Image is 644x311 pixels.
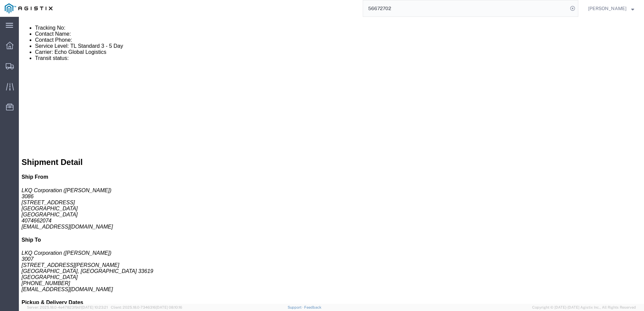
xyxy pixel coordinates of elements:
button: [PERSON_NAME] [588,4,635,12]
span: [DATE] 10:23:21 [82,305,108,309]
span: [DATE] 08:10:16 [156,305,182,309]
a: Support [288,305,304,309]
img: logo [5,3,53,13]
iframe: FS Legacy Container [19,17,644,304]
a: Feedback [304,305,321,309]
span: Client: 2025.18.0-7346316 [111,305,182,309]
span: Nathan Seeley [588,5,626,12]
input: Search for shipment number, reference number [363,0,568,16]
span: Server: 2025.18.0-4e47823f9d1 [27,305,108,309]
span: Copyright © [DATE]-[DATE] Agistix Inc., All Rights Reserved [532,305,636,310]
